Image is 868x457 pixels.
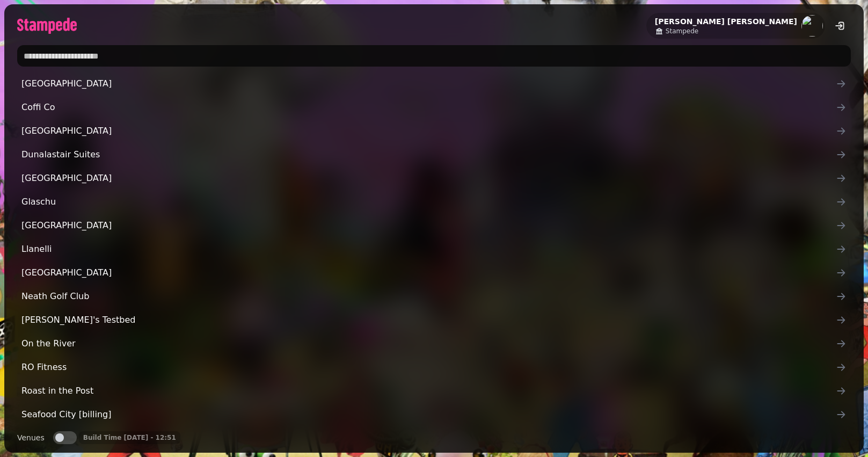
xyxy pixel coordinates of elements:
[21,266,836,279] span: [GEOGRAPHIC_DATA]
[17,380,851,402] a: Roast in the Post
[21,314,836,327] span: [PERSON_NAME]'s Testbed
[21,195,836,208] span: Glaschu
[21,385,836,397] span: Roast in the Post
[17,262,851,284] a: [GEOGRAPHIC_DATA]
[21,408,836,421] span: Seafood City [billing]
[17,431,45,444] label: Venues
[21,219,836,232] span: [GEOGRAPHIC_DATA]
[21,172,836,185] span: [GEOGRAPHIC_DATA]
[829,15,851,37] button: logout
[21,77,836,90] span: [GEOGRAPHIC_DATA]
[21,337,836,350] span: On the River
[17,168,851,189] a: [GEOGRAPHIC_DATA]
[655,16,797,27] h2: [PERSON_NAME] [PERSON_NAME]
[21,148,836,161] span: Dunalastair Suites
[21,101,836,114] span: Coffi Co
[17,357,851,378] a: RO Fitness
[17,120,851,142] a: [GEOGRAPHIC_DATA]
[17,404,851,425] a: Seafood City [billing]
[21,125,836,137] span: [GEOGRAPHIC_DATA]
[17,238,851,260] a: Llanelli
[666,27,698,35] span: Stampede
[17,286,851,307] a: Neath Golf Club
[17,73,851,95] a: [GEOGRAPHIC_DATA]
[21,290,836,303] span: Neath Golf Club
[655,27,797,35] a: Stampede
[21,361,836,374] span: RO Fitness
[17,191,851,213] a: Glaschu
[17,144,851,165] a: Dunalastair Suites
[17,215,851,236] a: [GEOGRAPHIC_DATA]
[17,333,851,354] a: On the River
[17,18,77,34] img: logo
[83,433,176,442] p: Build Time [DATE] - 12:51
[21,243,836,256] span: Llanelli
[17,97,851,118] a: Coffi Co
[17,309,851,331] a: [PERSON_NAME]'s Testbed
[801,15,823,37] img: aHR0cHM6Ly93d3cuZ3JhdmF0YXIuY29tL2F2YXRhci80OGI4OWFiYzZjOWMzOWU5ZjVlMGUzYjNjNGY2YjFjZj9zPTE1MCZkP...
